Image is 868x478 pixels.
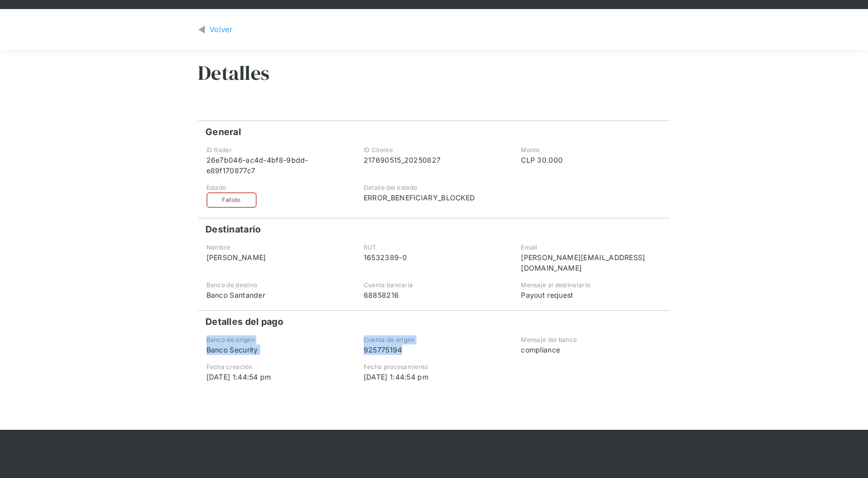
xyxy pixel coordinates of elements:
[206,192,257,208] div: Fallido
[206,252,347,263] div: [PERSON_NAME]
[364,363,504,372] div: Fecha procesamiento
[206,335,347,344] div: Banco de origen
[205,126,241,138] h4: General
[205,316,283,328] h4: Detalles del pago
[521,252,662,273] div: [PERSON_NAME][EMAIL_ADDRESS][DOMAIN_NAME]
[364,344,504,355] div: 925775194
[206,146,347,155] div: ID Radar
[521,281,662,290] div: Mensaje al destinatario
[364,146,504,155] div: ID Cliente
[364,252,504,263] div: 16532389-0
[364,290,504,300] div: 68858216
[209,24,233,36] div: Volver
[206,372,347,382] div: [DATE] 1:44:54 pm
[521,146,662,155] div: Monto
[364,192,504,203] div: ERROR_BENEFICIARY_BLOCKED
[206,344,347,355] div: Banco Security
[205,223,261,235] h4: Destinatario
[364,183,504,192] div: Detalle del estado
[364,335,504,344] div: Cuenta de origen
[364,243,504,252] div: RUT
[521,344,662,355] div: compliance
[206,363,347,372] div: Fecha creación
[364,155,504,165] div: 217690515_20250827
[521,290,662,300] div: Payout request
[198,60,269,85] h3: Detalles
[521,335,662,344] div: Mensaje del banco
[206,155,347,176] div: 26e7b046-ac4d-4bf8-9bdd-e89f170877c7
[521,155,662,165] div: CLP 30.000
[364,281,504,290] div: Cuenta bancaria
[364,372,504,382] div: [DATE] 1:44:54 pm
[206,281,347,290] div: Banco de destino
[198,24,233,36] a: Volver
[521,243,662,252] div: Email
[206,243,347,252] div: Nombre
[206,183,347,192] div: Estado
[206,290,347,300] div: Banco Santander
